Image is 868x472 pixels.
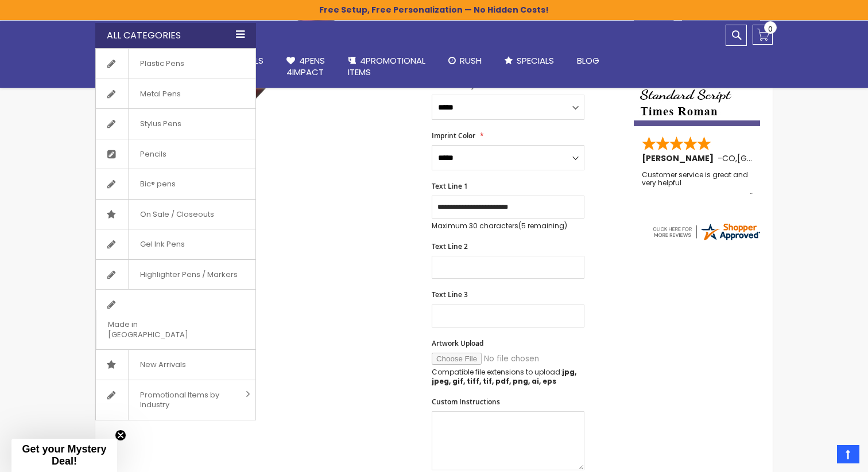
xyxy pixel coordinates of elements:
[286,54,325,78] span: 4Pens 4impact
[517,54,554,67] span: Specials
[773,441,868,472] iframe: Google Customer Reviews
[128,200,226,229] span: On Sale / Closeouts
[128,49,196,79] span: Plastic Pens
[518,221,567,231] span: (5 remaining)
[128,350,197,380] span: New Arrivals
[128,109,193,139] span: Stylus Pens
[432,368,584,386] p: Compatible file extensions to upload:
[432,181,468,191] span: Text Line 1
[96,260,255,290] a: Highlighter Pens / Markers
[642,153,718,164] span: [PERSON_NAME]
[96,229,255,259] a: Gel Ink Pens
[753,25,773,45] a: 0
[348,54,425,78] span: 4PROMOTIONAL ITEMS
[651,235,761,244] a: 4pens.com certificate URL
[96,139,255,169] a: Pencils
[768,24,773,34] span: 0
[718,153,821,164] span: - ,
[128,380,242,420] span: Promotional Items by Industry
[96,169,255,199] a: Bic® pens
[96,200,255,229] a: On Sale / Closeouts
[651,221,761,242] img: 4pens.com widget logo
[565,48,611,73] a: Blog
[128,79,192,109] span: Metal Pens
[128,169,187,199] span: Bic® pens
[96,290,255,349] a: Made in [GEOGRAPHIC_DATA]
[96,310,227,349] span: Made in [GEOGRAPHIC_DATA]
[96,79,255,109] a: Metal Pens
[737,153,821,164] span: [GEOGRAPHIC_DATA]
[432,338,483,348] span: Artwork Upload
[11,439,117,472] div: Get your Mystery Deal!Close teaser
[642,171,753,196] div: Customer service is great and very helpful
[432,367,576,386] strong: jpg, jpeg, gif, tiff, tif, pdf, png, ai, eps
[336,48,437,85] a: 4PROMOTIONALITEMS
[432,221,584,231] p: Maximum 30 characters
[460,54,482,67] span: Rush
[432,131,475,141] span: Imprint Color
[128,139,178,169] span: Pencils
[96,380,255,420] a: Promotional Items by Industry
[432,80,480,90] span: Text Font Style
[432,397,500,407] span: Custom Instructions
[437,48,493,73] a: Rush
[275,48,336,85] a: 4Pens4impact
[577,54,599,67] span: Blog
[128,229,196,259] span: Gel Ink Pens
[722,153,735,164] span: CO
[115,430,126,441] button: Close teaser
[96,350,255,380] a: New Arrivals
[128,260,249,290] span: Highlighter Pens / Markers
[95,23,256,48] div: All Categories
[493,48,565,73] a: Specials
[22,443,106,467] span: Get your Mystery Deal!
[432,241,468,251] span: Text Line 2
[432,290,468,299] span: Text Line 3
[96,109,255,139] a: Stylus Pens
[96,49,255,79] a: Plastic Pens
